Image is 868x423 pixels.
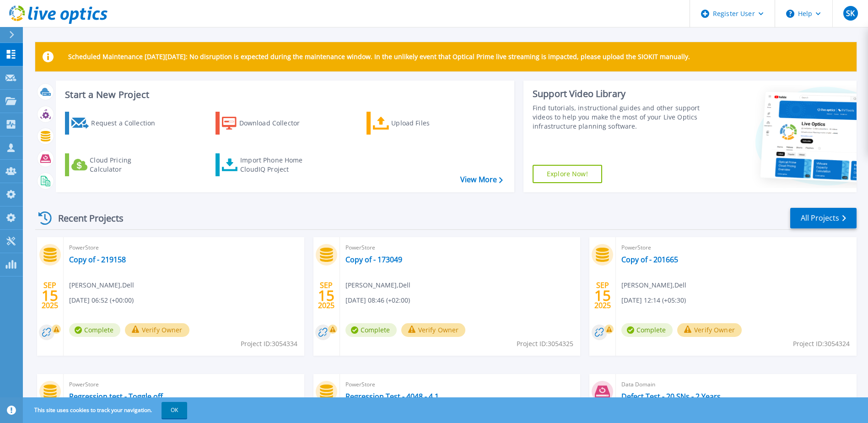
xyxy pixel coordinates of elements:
[65,90,502,100] h3: Start a New Project
[90,156,163,174] div: Cloud Pricing Calculator
[69,380,299,390] span: PowerStore
[345,295,410,305] span: [DATE] 08:46 (+02:00)
[125,323,189,337] button: Verify Owner
[621,255,678,264] a: Copy of - 201665
[594,279,611,312] div: SEP 2025
[345,280,410,290] span: [PERSON_NAME] , Dell
[65,153,167,176] a: Cloud Pricing Calculator
[621,380,851,390] span: Data Domain
[41,279,59,312] div: SEP 2025
[42,292,58,299] span: 15
[345,392,439,401] a: Regression Test - 4048 - 4.1
[69,392,163,401] a: Regression test - Toggle off
[35,207,136,229] div: Recent Projects
[91,114,164,132] div: Request a Collection
[345,243,575,253] span: PowerStore
[239,114,313,132] div: Download Collector
[69,255,126,264] a: Copy of - 219158
[69,280,134,290] span: [PERSON_NAME] , Dell
[391,114,464,132] div: Upload Files
[318,292,334,299] span: 15
[162,402,187,418] button: OK
[846,10,855,17] span: SK
[367,112,469,135] a: Upload Files
[621,323,673,337] span: Complete
[240,156,312,174] div: Import Phone Home CloudIQ Project
[345,255,402,264] a: Copy of - 173049
[401,323,466,337] button: Verify Owner
[533,165,602,183] a: Explore Now!
[621,243,851,253] span: PowerStore
[517,339,573,349] span: Project ID: 3054325
[533,88,702,100] div: Support Video Library
[621,295,686,305] span: [DATE] 12:14 (+05:30)
[25,402,187,418] span: This site uses cookies to track your navigation.
[69,323,120,337] span: Complete
[65,112,167,135] a: Request a Collection
[318,279,335,312] div: SEP 2025
[793,339,850,349] span: Project ID: 3054324
[69,243,299,253] span: PowerStore
[790,208,857,228] a: All Projects
[621,280,686,290] span: [PERSON_NAME] , Dell
[533,103,702,131] div: Find tutorials, instructional guides and other support videos to help you make the most of your L...
[345,323,397,337] span: Complete
[677,323,742,337] button: Verify Owner
[594,292,611,299] span: 15
[68,53,690,60] p: Scheduled Maintenance [DATE][DATE]: No disruption is expected during the maintenance window. In t...
[345,380,575,390] span: PowerStore
[621,392,721,401] a: Defect Test - 20 SNs - 2 Years
[69,295,134,305] span: [DATE] 06:52 (+00:00)
[216,112,318,135] a: Download Collector
[460,175,503,184] a: View More
[241,339,297,349] span: Project ID: 3054334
